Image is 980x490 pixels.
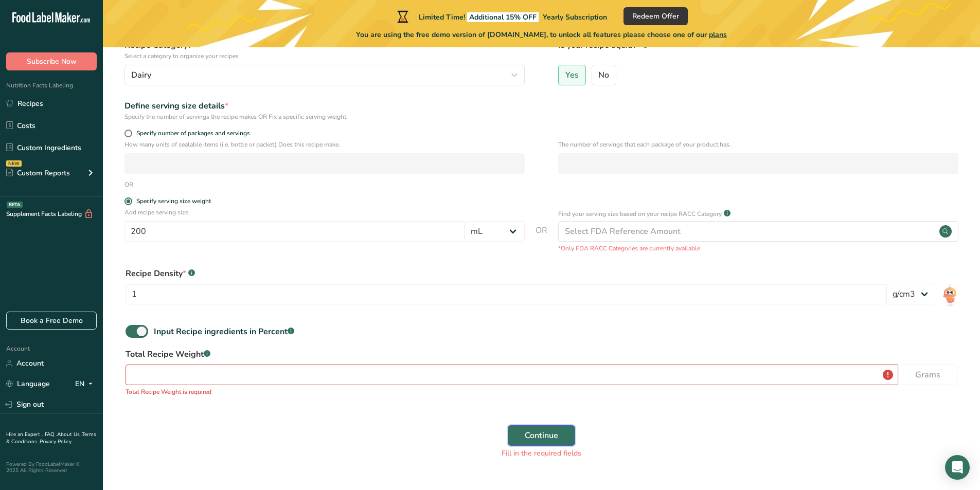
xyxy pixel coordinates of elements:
a: About Us . [57,431,82,438]
button: Grams [898,365,957,385]
p: Find your serving size based on your recipe RACC Category [558,209,722,219]
div: Define serving size details [124,100,525,112]
label: Recipe Category? [124,39,525,61]
div: Specify serving size weight [136,197,211,205]
p: *Only FDA RACC Categories are currently available [558,244,958,253]
div: NEW [6,160,22,167]
div: Recipe Density [126,267,886,280]
p: Add recipe serving size. [124,208,525,217]
button: Dairy [124,65,525,85]
span: Yearly Subscription [543,12,607,22]
p: Select a category to organize your recipes [124,51,525,61]
a: FAQ . [45,431,57,438]
span: Continue [525,429,558,442]
span: Specify number of packages and servings [132,130,250,137]
a: Book a Free Demo [6,312,97,330]
a: Language [6,375,50,393]
div: Fill in the required fields [126,448,957,459]
span: Additional 15% OFF [467,12,539,22]
div: Input Recipe ingredients in Percent [154,325,294,338]
div: OR [124,180,133,189]
span: OR [536,224,547,253]
button: Continue [508,425,575,446]
a: Hire an Expert . [6,431,43,438]
span: Yes [565,70,579,80]
p: The number of servings that each package of your product has. [558,140,958,149]
input: Type your density here [126,284,886,304]
input: Type your serving size here [124,221,465,242]
div: Custom Reports [6,168,70,178]
label: Is your recipe liquid? [558,39,958,61]
label: Total Recipe Weight [126,348,957,360]
img: ai-bot.1dcbe71.gif [942,284,957,307]
div: BETA [7,202,23,208]
div: Select FDA Reference Amount [565,225,681,238]
a: Terms & Conditions . [6,431,96,445]
span: Subscribe Now [27,56,77,67]
span: No [598,70,609,80]
div: Specify the number of servings the recipe makes OR Fix a specific serving weight [124,112,525,121]
button: Subscribe Now [6,52,97,70]
div: Powered By FoodLabelMaker © 2025 All Rights Reserved [6,461,97,474]
div: EN [75,378,97,390]
span: Redeem Offer [632,11,679,22]
p: How many units of sealable items (i.e. bottle or packet) Does this recipe make. [124,140,525,149]
p: Total Recipe Weight is required [126,387,957,396]
div: Limited Time! [395,10,607,23]
span: You are using the free demo version of [DOMAIN_NAME], to unlock all features please choose one of... [356,29,727,40]
button: Redeem Offer [623,7,688,25]
span: plans [709,30,727,40]
span: Dairy [131,69,151,81]
a: Privacy Policy [40,438,72,445]
span: Grams [915,369,940,381]
div: Open Intercom Messenger [945,455,970,480]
